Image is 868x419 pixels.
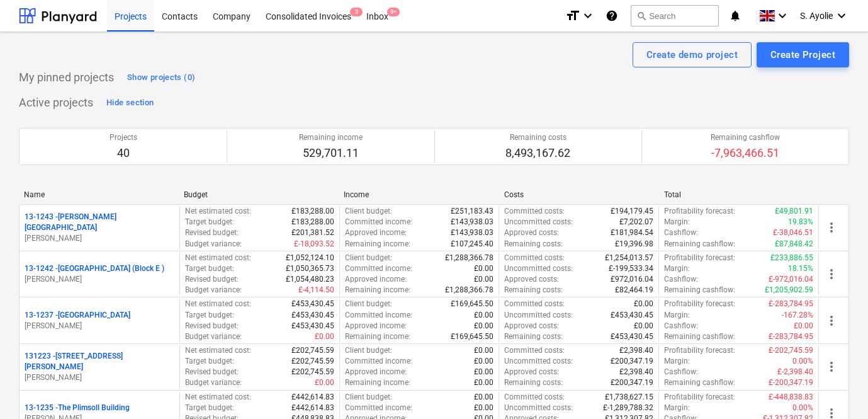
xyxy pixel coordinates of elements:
p: £0.00 [474,321,493,331]
p: Net estimated cost : [185,345,251,356]
p: 18.15% [788,263,813,274]
p: Cashflow : [664,274,698,285]
p: £-2,398.40 [777,367,813,377]
p: Cashflow : [664,227,698,238]
p: £49,801.91 [775,206,813,217]
p: £0.00 [474,367,493,377]
span: more_vert [824,220,839,235]
div: Hide section [106,96,154,110]
i: keyboard_arrow_down [834,8,849,23]
div: Costs [504,190,654,199]
div: Name [24,190,174,199]
p: £0.00 [474,403,493,413]
p: Margin : [664,263,690,274]
p: £183,288.00 [291,206,334,217]
p: £107,245.40 [451,239,493,250]
p: Remaining costs : [504,285,563,296]
div: 13-1237 -[GEOGRAPHIC_DATA][PERSON_NAME] [25,310,174,331]
p: £0.00 [315,377,334,388]
p: Remaining cashflow : [664,331,735,342]
p: Remaining costs [505,132,570,143]
p: £143,938.03 [451,227,493,238]
p: £1,205,902.59 [765,285,813,296]
p: £453,430.45 [611,310,653,321]
p: Net estimated cost : [185,206,251,217]
div: Chat Widget [805,359,868,419]
p: Target budget : [185,403,234,413]
p: £143,938.03 [451,217,493,227]
p: £442,614.83 [291,403,334,413]
p: £2,398.40 [619,345,653,356]
p: £453,430.45 [291,310,334,321]
p: £1,738,627.15 [605,392,653,403]
p: 529,701.11 [299,146,363,161]
p: Approved income : [345,321,407,331]
p: My pinned projects [19,70,114,85]
p: Approved costs : [504,227,559,238]
p: Approved costs : [504,274,559,285]
p: £1,052,124.10 [286,253,334,263]
p: £202,745.59 [291,345,334,356]
p: £0.00 [794,321,813,331]
p: £-199,533.34 [609,263,653,274]
p: 0.00% [792,356,813,367]
p: Committed income : [345,356,412,367]
p: Remaining income : [345,377,410,388]
button: Hide section [103,93,157,113]
p: £233,886.55 [770,253,813,263]
p: Revised budget : [185,367,239,377]
p: 40 [110,146,137,161]
p: £0.00 [474,356,493,367]
p: Margin : [664,310,690,321]
p: Profitability forecast : [664,345,735,356]
p: Budget variance : [185,331,242,342]
p: Client budget : [345,392,392,403]
p: Approved income : [345,227,407,238]
p: Uncommitted costs : [504,403,573,413]
p: Committed costs : [504,299,565,309]
p: Projects [110,132,137,143]
p: £200,347.19 [611,356,653,367]
p: Remaining cashflow : [664,239,735,250]
p: £1,288,366.78 [445,285,493,296]
p: [PERSON_NAME] [25,321,174,331]
p: £-202,745.59 [769,345,813,356]
p: 13-1235 - The Plimsoll Building [25,403,130,413]
div: Show projects (0) [127,71,195,85]
p: £453,430.45 [291,321,334,331]
p: Active projects [19,95,93,110]
button: Search [631,5,719,26]
p: Remaining cashflow [711,132,780,143]
p: £453,430.45 [291,299,334,309]
p: £0.00 [315,331,334,342]
p: Remaining costs : [504,377,563,388]
button: Create Project [757,42,849,67]
p: £87,848.42 [775,239,813,250]
p: Committed costs : [504,253,565,263]
p: Committed costs : [504,392,565,403]
i: keyboard_arrow_down [580,8,595,23]
span: 9+ [387,8,400,16]
p: -167.28% [782,310,813,321]
p: [PERSON_NAME] [25,233,174,244]
p: Target budget : [185,356,234,367]
p: £-972,016.04 [769,274,813,285]
p: Committed income : [345,217,412,227]
p: Remaining income [299,132,363,143]
p: £169,645.50 [451,331,493,342]
p: Client budget : [345,253,392,263]
p: Budget variance : [185,285,242,296]
p: £251,183.43 [451,206,493,217]
p: £201,381.52 [291,227,334,238]
p: £2,398.40 [619,367,653,377]
p: Approved costs : [504,321,559,331]
p: £169,645.50 [451,299,493,309]
p: Committed income : [345,403,412,413]
p: Revised budget : [185,227,239,238]
i: notifications [729,8,741,23]
p: Revised budget : [185,274,239,285]
p: Budget variance : [185,377,242,388]
p: £-1,289,788.32 [603,403,653,413]
p: £-283,784.95 [769,331,813,342]
p: Target budget : [185,217,234,227]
